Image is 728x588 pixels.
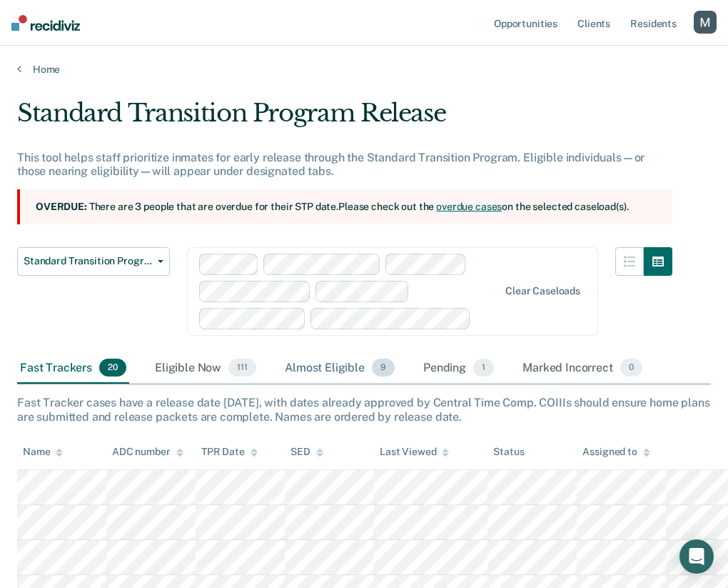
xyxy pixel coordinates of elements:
a: overdue cases [436,201,502,212]
div: Fast Tracker cases have a release date [DATE], with dates already approved by Central Time Comp. ... [17,396,711,423]
section: There are 3 people that are overdue for their STP date. Please check out the on the selected case... [17,189,672,224]
div: TPR Date [201,446,258,458]
button: Standard Transition Program Release [17,247,170,276]
img: Recidiviz [11,15,80,31]
div: Open Intercom Messenger [679,539,714,574]
span: 9 [372,359,395,377]
div: Last Viewed [380,446,449,458]
div: Pending1 [420,353,497,384]
span: 0 [620,359,642,377]
div: Eligible Now111 [152,353,259,384]
div: Almost Eligible9 [282,353,398,384]
div: Status [493,446,524,458]
div: Fast Trackers20 [17,353,129,384]
span: Standard Transition Program Release [24,255,152,267]
div: Clear caseloads [505,285,580,297]
a: Home [17,63,711,76]
div: Assigned to [582,446,649,458]
div: Marked Incorrect0 [520,353,645,384]
div: ADC number [112,446,183,458]
span: 1 [473,359,494,377]
strong: Overdue: [36,201,87,212]
span: 111 [228,359,256,377]
span: 20 [99,359,126,377]
div: Standard Transition Program Release [17,99,672,139]
div: This tool helps staff prioritize inmates for early release through the Standard Transition Progra... [17,151,672,178]
div: Name [23,446,63,458]
div: SED [290,446,323,458]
